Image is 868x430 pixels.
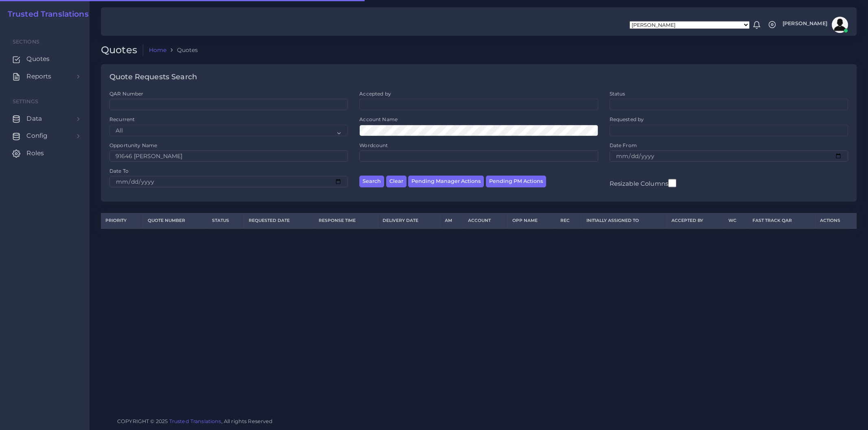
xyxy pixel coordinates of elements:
span: Settings [13,98,38,104]
th: Opp Name [508,213,555,228]
input: Resizable Columns [668,178,676,188]
h4: Quote Requests Search [109,73,197,82]
th: Status [208,213,244,228]
th: REC [555,213,582,228]
button: Pending Manager Actions [408,176,484,187]
label: Accepted by [359,90,391,97]
span: Reports [26,72,51,81]
label: Recurrent [109,116,135,123]
span: [PERSON_NAME] [783,21,827,26]
th: Fast Track QAR [748,213,816,228]
label: Account Name [359,116,398,123]
th: Requested Date [244,213,314,228]
span: Roles [26,149,44,158]
a: Quotes [6,50,83,67]
h2: Quotes [101,44,143,56]
a: Config [6,127,83,144]
a: Trusted Translations [2,10,89,19]
th: Response Time [314,213,378,228]
th: Quote Number [143,213,208,228]
span: Quotes [26,54,50,63]
button: Clear [386,176,407,187]
label: Wordcount [359,142,388,149]
a: Reports [6,68,83,85]
span: Config [26,131,48,140]
th: Delivery Date [378,213,440,228]
span: Sections [13,39,39,45]
th: Priority [101,213,143,228]
th: Accepted by [667,213,724,228]
th: Actions [815,213,856,228]
button: Pending PM Actions [486,176,546,187]
th: AM [440,213,464,228]
button: Search [359,176,384,187]
th: Initially Assigned to [582,213,667,228]
label: Status [610,90,625,97]
th: WC [724,213,748,228]
a: [PERSON_NAME]avatar [778,17,851,33]
label: QAR Number [109,90,143,97]
li: Quotes [166,46,198,54]
img: avatar [832,17,848,33]
span: , All rights Reserved [221,417,273,426]
label: Requested by [610,116,644,123]
a: Data [6,110,83,127]
a: Roles [6,145,83,162]
a: Home [149,46,167,54]
span: COPYRIGHT © 2025 [117,417,273,426]
label: Date To [109,167,129,174]
span: Data [26,114,42,123]
label: Opportunity Name [109,142,157,149]
label: Date From [610,142,637,149]
th: Account [463,213,507,228]
label: Resizable Columns [610,178,676,188]
a: Trusted Translations [169,418,221,424]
